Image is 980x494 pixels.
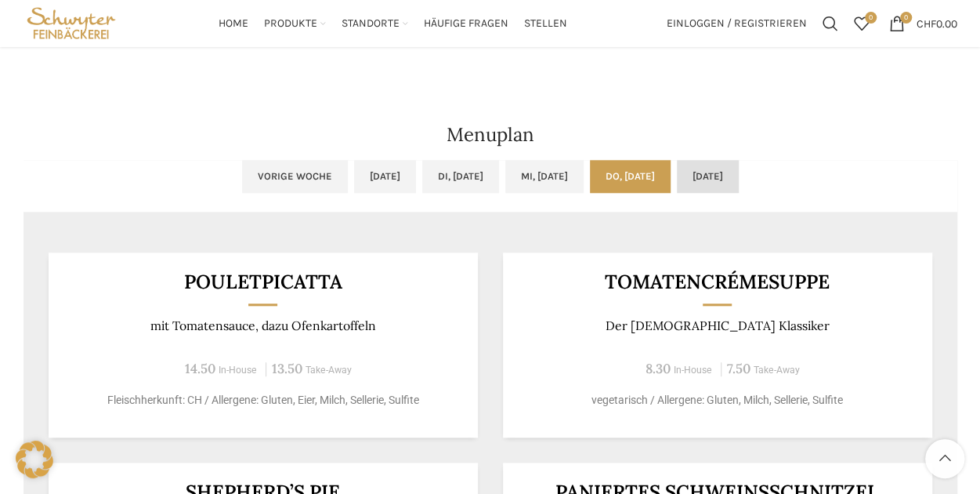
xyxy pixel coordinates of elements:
h2: Menuplan [24,125,957,144]
a: Häufige Fragen [424,8,508,39]
span: 0 [900,12,912,24]
a: Site logo [24,16,120,29]
p: mit Tomatensauce, dazu Ofenkartoffeln [67,318,458,333]
a: Suchen [815,8,846,39]
a: Di, [DATE] [422,160,499,193]
span: 0 [865,12,877,24]
a: Mi, [DATE] [505,160,584,193]
a: Produkte [264,8,326,39]
span: Standorte [342,16,400,31]
p: Der [DEMOGRAPHIC_DATA] Klassiker [522,318,913,333]
a: Standorte [342,8,408,39]
span: Take-Away [306,365,352,376]
span: Produkte [264,16,317,31]
span: Home [219,16,248,31]
bdi: 0.00 [917,16,957,30]
a: [DATE] [677,160,739,193]
a: Do, [DATE] [590,160,671,193]
a: Vorige Woche [242,160,348,193]
div: Meine Wunschliste [846,8,877,39]
a: Home [219,8,248,39]
span: 14.50 [185,360,215,377]
div: Main navigation [127,8,658,39]
a: [DATE] [354,160,416,193]
span: In-House [674,365,712,376]
p: vegetarisch / Allergene: Gluten, Milch, Sellerie, Sulfite [522,392,913,409]
h3: POULETPICATTA [67,272,458,292]
span: 13.50 [272,360,302,377]
span: In-House [219,365,257,376]
a: Stellen [524,8,567,39]
a: Scroll to top button [925,439,964,478]
span: Take-Away [754,365,800,376]
h3: Tomatencrémesuppe [522,272,913,292]
span: Stellen [524,16,567,31]
a: 0 [846,8,877,39]
span: CHF [917,16,936,30]
a: Einloggen / Registrieren [659,8,815,39]
span: Einloggen / Registrieren [667,18,807,29]
span: 7.50 [727,360,750,377]
span: Häufige Fragen [424,16,508,31]
span: 8.30 [645,360,671,377]
a: 0 CHF0.00 [881,8,965,39]
p: Fleischherkunft: CH / Allergene: Gluten, Eier, Milch, Sellerie, Sulfite [67,392,458,409]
